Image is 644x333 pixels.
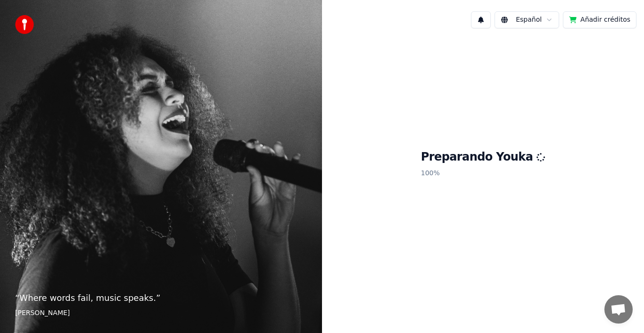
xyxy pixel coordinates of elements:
[421,150,545,165] h1: Preparando Youka
[15,291,307,305] p: “ Where words fail, music speaks. ”
[15,15,34,34] img: youka
[15,308,307,318] footer: [PERSON_NAME]
[604,295,633,324] div: Chat abierto
[563,11,636,28] button: Añadir créditos
[421,165,545,182] p: 100 %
